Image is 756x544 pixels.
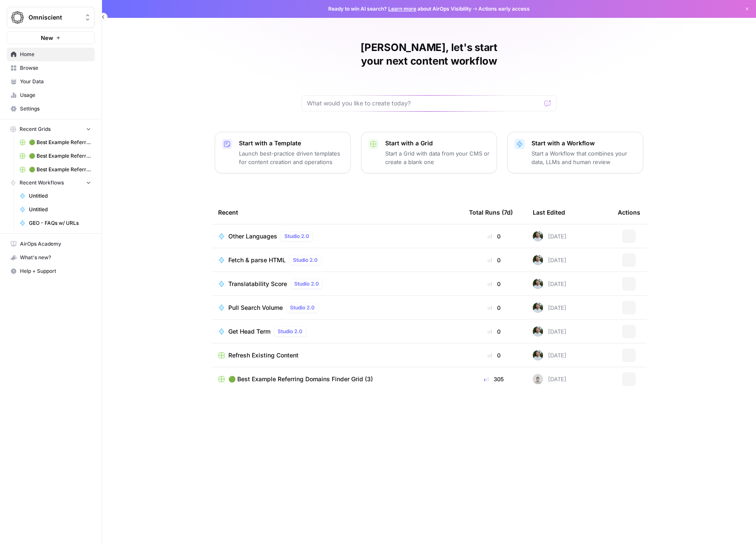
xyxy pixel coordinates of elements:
button: Start with a TemplateLaunch best-practice driven templates for content creation and operations [215,132,351,173]
p: Start with a Workflow [531,139,636,147]
a: Usage [7,88,95,102]
img: ws6ikb7tb9bx8pak3pdnsmoqa89l [533,255,543,265]
span: Studio 2.0 [284,232,309,240]
a: Browse [7,61,95,75]
a: Settings [7,102,95,116]
span: Omniscient [28,13,80,22]
p: Launch best-practice driven templates for content creation and operations [239,149,344,166]
div: 0 [469,303,519,312]
a: Fetch & parse HTMLStudio 2.0 [218,255,455,265]
a: Translatability ScoreStudio 2.0 [218,279,455,289]
span: Help + Support [20,267,91,275]
p: Start a Grid with data from your CMS or create a blank one [385,149,490,166]
span: Recent Workflows [20,179,64,187]
a: Get Head TermStudio 2.0 [218,326,455,337]
a: Untitled [16,189,95,203]
a: Home [7,48,95,61]
p: Start a Workflow that combines your data, LLMs and human review [531,149,636,166]
span: Untitled [29,192,91,200]
span: Browse [20,64,91,72]
span: Studio 2.0 [290,304,315,312]
a: Other LanguagesStudio 2.0 [218,231,455,241]
span: Studio 2.0 [294,280,319,288]
span: 🟢 Best Example Referring Domains Finder Grid (3) [228,375,373,383]
div: [DATE] [533,326,566,337]
button: Recent Workflows [7,176,95,189]
div: Recent [218,201,455,224]
span: 🟢 Best Example Referring Domains Finder Grid (3) [29,139,91,146]
div: [DATE] [533,374,566,384]
a: AirOps Academy [7,237,95,251]
span: Your Data [20,78,91,85]
div: Total Runs (7d) [469,201,513,224]
img: cu9xolbrxuqs6ajko1qc0askbkgj [533,374,543,384]
div: [DATE] [533,350,566,360]
div: [DATE] [533,303,566,313]
a: 🟢 Best Example Referring Domains Finder Grid (3) [218,375,455,383]
div: 0 [469,232,519,241]
a: 🟢 Best Example Referring Domains Finder Grid (3) [16,136,95,149]
span: 🟢 Best Example Referring Domains Finder Grid (1) [29,166,91,173]
div: 0 [469,256,519,264]
a: Pull Search VolumeStudio 2.0 [218,303,455,313]
span: Untitled [29,206,91,213]
span: Recent Grids [20,125,51,133]
input: What would you like to create today? [307,99,541,108]
span: Home [20,51,91,58]
span: Studio 2.0 [293,256,318,264]
span: AirOps Academy [20,240,91,248]
button: Start with a WorkflowStart a Workflow that combines your data, LLMs and human review [507,132,643,173]
div: [DATE] [533,255,566,265]
span: Usage [20,91,91,99]
span: Actions early access [478,5,530,13]
p: Start with a Template [239,139,344,147]
button: Help + Support [7,264,95,278]
img: ws6ikb7tb9bx8pak3pdnsmoqa89l [533,231,543,241]
button: Start with a GridStart a Grid with data from your CMS or create a blank one [361,132,497,173]
button: Workspace: Omniscient [7,7,95,28]
a: 🟢 Best Example Referring Domains Finder Grid (2) [16,149,95,163]
a: GEO - FAQs w/ URLs [16,216,95,230]
p: Start with a Grid [385,139,490,147]
div: 0 [469,327,519,336]
a: Untitled [16,203,95,216]
span: Other Languages [228,232,277,241]
span: Pull Search Volume [228,303,283,312]
a: Your Data [7,75,95,88]
a: 🟢 Best Example Referring Domains Finder Grid (1) [16,163,95,176]
span: Fetch & parse HTML [228,256,286,264]
div: 0 [469,280,519,288]
span: Refresh Existing Content [228,351,298,360]
span: Get Head Term [228,327,270,336]
span: 🟢 Best Example Referring Domains Finder Grid (2) [29,152,91,160]
div: Last Edited [533,201,565,224]
img: ws6ikb7tb9bx8pak3pdnsmoqa89l [533,350,543,360]
div: 0 [469,351,519,360]
img: ws6ikb7tb9bx8pak3pdnsmoqa89l [533,279,543,289]
img: ws6ikb7tb9bx8pak3pdnsmoqa89l [533,303,543,313]
span: New [41,34,53,42]
button: New [7,31,95,44]
div: 305 [469,375,519,383]
div: [DATE] [533,279,566,289]
img: ws6ikb7tb9bx8pak3pdnsmoqa89l [533,326,543,337]
button: Recent Grids [7,123,95,136]
div: [DATE] [533,231,566,241]
a: Refresh Existing Content [218,351,455,360]
span: Ready to win AI search? about AirOps Visibility [328,5,472,13]
a: Learn more [388,6,416,12]
h1: [PERSON_NAME], let's start your next content workflow [301,41,557,68]
div: Actions [618,201,640,224]
span: Studio 2.0 [278,328,302,335]
span: Translatability Score [228,280,287,288]
div: What's new? [7,251,94,264]
img: Omniscient Logo [10,10,25,25]
span: GEO - FAQs w/ URLs [29,219,91,227]
span: Settings [20,105,91,113]
button: What's new? [7,251,95,264]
